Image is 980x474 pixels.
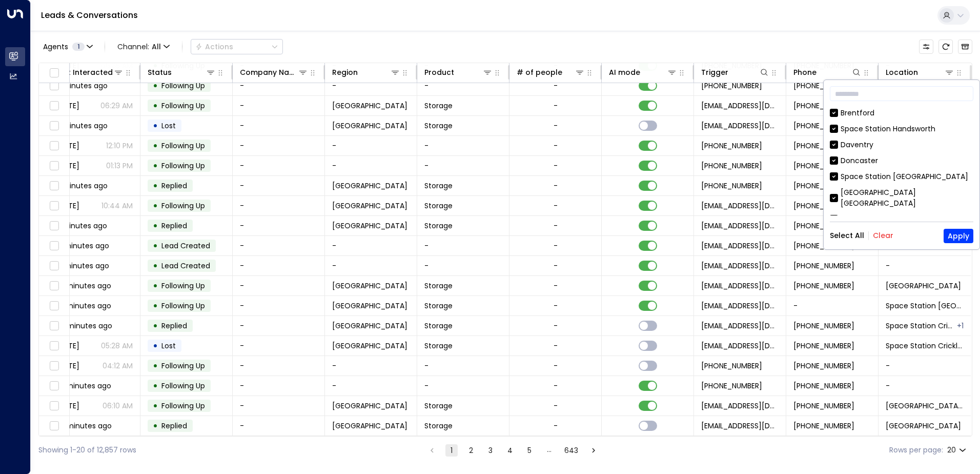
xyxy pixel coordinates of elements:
span: London [332,321,407,331]
div: • [153,357,158,374]
span: Birmingham [332,221,407,231]
span: Space Station Cricklewood [886,321,956,331]
span: 12 minutes ago [55,241,109,251]
span: +447501512629 [793,181,854,191]
span: Storage [424,221,453,231]
span: leads@space-station.co.uk [701,421,779,431]
div: Last Interacted [55,66,113,78]
span: 24 minutes ago [55,321,112,331]
div: Brentford [841,108,874,118]
div: AI mode [609,66,677,78]
td: - [879,356,971,376]
td: - [325,156,417,175]
span: Following Up [161,281,205,291]
div: - [554,181,558,191]
span: leads@space-station.co.uk [701,261,779,271]
span: +447501512629 [793,201,854,211]
td: - [233,156,325,175]
div: Space Station Solihield [830,214,973,225]
div: Space Station Solihield [841,214,922,225]
div: • [153,77,158,94]
div: - [554,141,558,151]
span: Storage [424,101,453,111]
span: +447777512408 [793,141,854,151]
span: Toggle select row [48,120,60,132]
button: Go to page 643 [562,444,580,457]
div: - [554,301,558,311]
a: Leads & Conversations [41,9,138,21]
div: - [554,261,558,271]
span: Berkshire [332,281,407,291]
div: - [554,421,558,431]
td: - [325,356,417,376]
span: Agents [43,43,68,50]
button: Customize [919,39,933,54]
span: 6 minutes ago [55,81,108,91]
span: Lead Created [161,261,210,271]
span: Following Up [161,301,205,311]
span: 13 minutes ago [55,261,109,271]
span: +447831178137 [793,101,854,111]
div: - [554,321,558,331]
div: Last Interacted [55,66,124,78]
div: Status [148,66,172,78]
button: Go to page 3 [484,444,497,457]
button: Actions [191,39,283,54]
span: Following Up [161,361,205,371]
div: AI mode [609,66,640,78]
span: 27 minutes ago [55,421,112,431]
span: London [332,341,407,351]
td: - [233,176,325,195]
span: leads@space-station.co.uk [701,341,779,351]
td: - [233,376,325,396]
p: 01:13 PM [106,161,133,171]
td: - [233,236,325,255]
span: 6 minutes ago [55,121,108,131]
span: Toggle select row [48,300,60,312]
span: Toggle select row [48,200,60,212]
td: - [233,296,325,315]
span: +447703018517 [793,361,854,371]
span: leads@space-station.co.uk [701,241,779,251]
span: leads@space-station.co.uk [701,201,779,211]
td: - [879,376,971,396]
div: - [554,161,558,171]
button: Go to page 5 [523,444,536,457]
td: - [233,96,325,115]
div: Actions [195,42,233,51]
span: +447831178137 [793,81,854,91]
td: - [233,116,325,135]
button: Clear [873,231,893,240]
span: Storage [424,121,453,131]
span: leads@space-station.co.uk [701,121,779,131]
button: Apply [944,229,973,243]
div: - [554,221,558,231]
span: Replied [161,221,187,231]
span: Space Station Kilburn [886,401,964,411]
span: Following Up [161,401,205,411]
span: London [332,201,407,211]
div: - [554,81,558,91]
div: - [554,121,558,131]
div: - [554,101,558,111]
div: • [153,157,158,174]
div: • [153,397,158,414]
span: Replied [161,181,187,191]
div: Daventry [841,140,873,150]
td: - [233,216,325,235]
span: +447777512408 [793,121,854,131]
div: [GEOGRAPHIC_DATA] [GEOGRAPHIC_DATA] [830,187,973,209]
button: Go to page 4 [504,444,516,457]
div: 20 [947,443,968,458]
span: London [332,101,407,111]
span: Toggle select row [48,260,60,272]
span: Replied [161,321,187,331]
div: Showing 1-20 of 12,857 rows [38,445,136,456]
div: - [554,361,558,371]
span: leads@space-station.co.uk [701,401,779,411]
td: - [233,416,325,436]
span: Toggle select row [48,340,60,352]
span: +447501512629 [701,181,762,191]
span: Toggle select row [48,240,60,252]
span: Space Station Cricklewood [886,341,964,351]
